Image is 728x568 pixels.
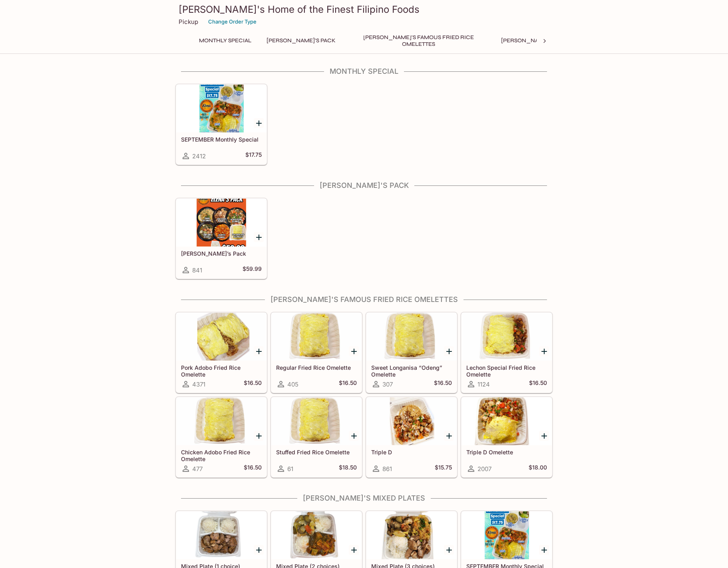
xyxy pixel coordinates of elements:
h5: $16.50 [339,379,357,389]
a: Chicken Adobo Fried Rice Omelette477$16.50 [176,397,267,477]
a: Triple D861$15.75 [366,397,457,477]
h5: Triple D [371,449,452,456]
button: Add Triple D [444,431,454,441]
button: Add Mixed Plate (1 choice) [254,545,264,555]
button: [PERSON_NAME]'s Mixed Plates [497,35,599,46]
h4: [PERSON_NAME]'s Famous Fried Rice Omelettes [175,295,553,304]
div: Pork Adobo Fried Rice Omelette [176,313,267,361]
div: Lechon Special Fried Rice Omelette [461,313,552,361]
div: Chicken Adobo Fried Rice Omelette [176,397,267,445]
button: Add Mixed Plate (2 choices) [349,545,359,555]
h4: [PERSON_NAME]'s Mixed Plates [175,494,553,503]
h5: $59.99 [243,265,262,275]
a: Sweet Longanisa “Odeng” Omelette307$16.50 [366,312,457,393]
button: Add Sweet Longanisa “Odeng” Omelette [444,346,454,356]
a: [PERSON_NAME]’s Pack841$59.99 [176,198,267,279]
h5: [PERSON_NAME]’s Pack [181,250,262,257]
button: Monthly Special [195,35,256,46]
span: 2007 [477,465,491,473]
h5: $17.75 [245,151,262,161]
a: SEPTEMBER Monthly Special2412$17.75 [176,84,267,165]
span: 477 [192,465,203,473]
h5: Sweet Longanisa “Odeng” Omelette [371,364,452,377]
button: Change Order Type [205,16,260,28]
a: Regular Fried Rice Omelette405$16.50 [271,312,362,393]
button: Add Lechon Special Fried Rice Omelette [539,346,549,356]
div: Sweet Longanisa “Odeng” Omelette [366,313,457,361]
span: 2412 [192,152,206,160]
button: Add Regular Fried Rice Omelette [349,346,359,356]
div: Regular Fried Rice Omelette [271,313,362,361]
div: Triple D [366,397,457,445]
h5: Pork Adobo Fried Rice Omelette [181,364,262,377]
button: Add Pork Adobo Fried Rice Omelette [254,346,264,356]
div: Mixed Plate (2 choices) [271,511,362,559]
button: Add SEPTEMBER Monthly Special [254,118,264,128]
h5: Triple D Omelette [466,449,547,456]
span: 61 [287,465,293,473]
p: Pickup [179,18,198,26]
h5: Regular Fried Rice Omelette [276,364,357,371]
a: Lechon Special Fried Rice Omelette1124$16.50 [461,312,552,393]
h4: Monthly Special [175,67,553,76]
span: 307 [382,381,393,388]
button: Add SEPTEMBER Monthly Special [539,545,549,555]
button: [PERSON_NAME]'s Famous Fried Rice Omelettes [346,35,490,46]
h5: Lechon Special Fried Rice Omelette [466,364,547,377]
span: 405 [287,381,298,388]
button: Add Stuffed Fried Rice Omelette [349,431,359,441]
h5: $15.75 [435,464,452,473]
h5: SEPTEMBER Monthly Special [181,136,262,143]
div: SEPTEMBER Monthly Special [461,511,552,559]
h5: $18.00 [529,464,547,473]
h3: [PERSON_NAME]'s Home of the Finest Filipino Foods [179,3,549,16]
h5: $16.50 [529,379,547,389]
div: Triple D Omelette [461,397,552,445]
a: Triple D Omelette2007$18.00 [461,397,552,477]
h5: $18.50 [339,464,357,473]
span: 841 [192,266,202,274]
button: Add Mixed Plate (3 choices) [444,545,454,555]
button: Add Elena’s Pack [254,232,264,242]
span: 4371 [192,381,205,388]
span: 861 [382,465,392,473]
div: Mixed Plate (1 choice) [176,511,267,559]
a: Stuffed Fried Rice Omelette61$18.50 [271,397,362,477]
h5: Chicken Adobo Fried Rice Omelette [181,449,262,462]
h5: $16.50 [244,464,262,473]
button: Add Triple D Omelette [539,431,549,441]
h5: $16.50 [244,379,262,389]
h5: Stuffed Fried Rice Omelette [276,449,357,456]
h4: [PERSON_NAME]'s Pack [175,181,553,190]
span: 1124 [477,381,490,388]
div: SEPTEMBER Monthly Special [176,85,267,132]
h5: $16.50 [434,379,452,389]
button: [PERSON_NAME]'s Pack [262,35,340,46]
div: Elena’s Pack [176,199,267,247]
button: Add Chicken Adobo Fried Rice Omelette [254,431,264,441]
a: Pork Adobo Fried Rice Omelette4371$16.50 [176,312,267,393]
div: Stuffed Fried Rice Omelette [271,397,362,445]
div: Mixed Plate (3 choices) [366,511,457,559]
